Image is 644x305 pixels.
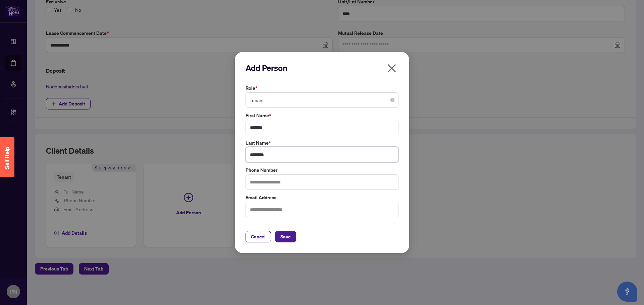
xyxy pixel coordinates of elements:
[246,166,398,174] label: Phone Number
[246,231,271,242] button: Cancel
[246,139,398,147] label: Last Name
[246,84,398,92] label: Role
[246,63,398,73] h2: Add Person
[617,282,637,302] button: Open asap
[390,98,394,102] span: close-circle
[280,231,291,242] span: Save
[250,94,394,106] span: Tenant
[246,194,398,201] label: Email Address
[251,231,266,242] span: Cancel
[4,147,10,169] span: Self Help
[275,231,296,242] button: Save
[246,112,398,119] label: First Name
[386,63,397,74] span: close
